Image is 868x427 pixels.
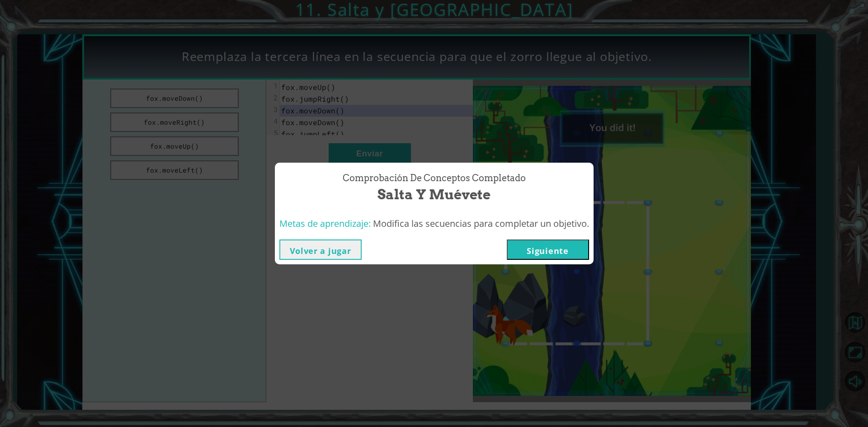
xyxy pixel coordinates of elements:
button: Volver a jugar [279,239,362,260]
span: Salta y Muévete [377,185,491,204]
span: Modifica las secuencias para completar un objetivo. [373,217,589,230]
button: Siguiente [507,239,589,260]
span: Comprobación de conceptos Completado [343,172,526,185]
span: Metas de aprendizaje: [279,217,371,230]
